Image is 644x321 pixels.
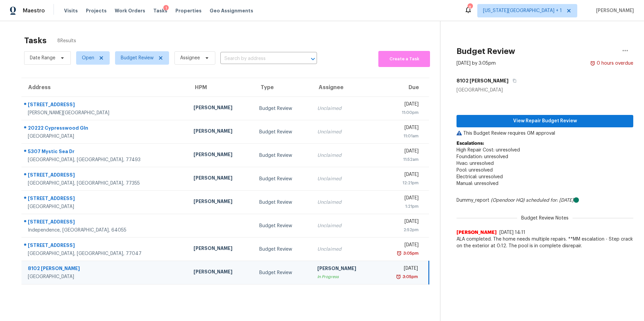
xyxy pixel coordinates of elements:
[259,129,307,135] div: Budget Review
[491,198,525,203] i: (Opendoor HQ)
[383,156,418,163] div: 11:52am
[28,242,183,250] div: [STREET_ADDRESS]
[317,105,373,112] div: Unclaimed
[194,128,249,136] div: [PERSON_NAME]
[23,7,45,14] span: Maestro
[468,4,472,11] div: 8
[457,161,494,166] span: Hvac: unresolved
[163,5,169,12] div: 1
[378,51,430,67] button: Create a Task
[28,101,183,110] div: [STREET_ADDRESS]
[28,148,183,156] div: 5307 Mystic Sea Dr
[590,60,595,67] img: Overdue Alarm Icon
[220,54,298,64] input: Search by address
[175,7,202,14] span: Properties
[383,133,418,139] div: 11:01am
[317,222,373,229] div: Unclaimed
[383,101,418,109] div: [DATE]
[457,48,515,55] h2: Budget Review
[457,148,520,152] span: High Repair Cost: unresolved
[28,203,183,210] div: [GEOGRAPHIC_DATA]
[457,115,633,127] button: View Repair Budget Review
[383,265,418,273] div: [DATE]
[28,227,183,234] div: Independence, [GEOGRAPHIC_DATA], 64055
[254,78,312,97] th: Type
[28,250,183,257] div: [GEOGRAPHIC_DATA], [GEOGRAPHIC_DATA], 77047
[30,55,55,61] span: Date Range
[317,265,373,273] div: [PERSON_NAME]
[317,199,373,206] div: Unclaimed
[383,109,418,116] div: 11:00pm
[457,181,498,186] span: Manual: unresolved
[259,269,307,276] div: Budget Review
[121,55,154,61] span: Budget Review
[317,129,373,135] div: Unclaimed
[457,77,508,84] h5: 8102 [PERSON_NAME]
[317,176,373,182] div: Unclaimed
[21,78,188,97] th: Address
[259,176,307,182] div: Budget Review
[28,156,183,163] div: [GEOGRAPHIC_DATA], [GEOGRAPHIC_DATA], 77493
[483,7,562,14] span: [US_STATE][GEOGRAPHIC_DATA] + 1
[259,199,307,206] div: Budget Review
[383,227,418,233] div: 2:52pm
[24,37,47,44] h2: Tasks
[457,236,633,249] span: ALA completed. The home needs multiple repairs. **MM escalation - Step crack on the exterior at 0...
[28,180,183,187] div: [GEOGRAPHIC_DATA], [GEOGRAPHIC_DATA], 77355
[64,7,78,14] span: Visits
[28,110,183,116] div: [PERSON_NAME][GEOGRAPHIC_DATA]
[188,78,254,97] th: HPM
[28,133,183,140] div: [GEOGRAPHIC_DATA]
[526,198,574,203] i: scheduled for: [DATE]
[508,75,518,87] button: Copy Address
[462,117,628,125] span: View Repair Budget Review
[194,268,249,277] div: [PERSON_NAME]
[457,229,497,236] span: [PERSON_NAME]
[210,7,253,14] span: Geo Assignments
[259,105,307,112] div: Budget Review
[595,60,633,67] div: 0 hours overdue
[401,273,418,280] div: 3:05pm
[383,242,418,250] div: [DATE]
[457,130,633,137] p: This Budget Review requires GM approval
[115,7,145,14] span: Work Orders
[383,218,418,227] div: [DATE]
[317,273,373,280] div: In Progress
[28,273,183,280] div: [GEOGRAPHIC_DATA]
[457,168,493,173] span: Pool: unresolved
[457,141,484,146] b: Escalations:
[317,246,373,253] div: Unclaimed
[378,78,429,97] th: Due
[28,218,183,227] div: [STREET_ADDRESS]
[308,54,318,64] button: Open
[82,55,94,61] span: Open
[194,245,249,253] div: [PERSON_NAME]
[194,104,249,113] div: [PERSON_NAME]
[383,180,418,186] div: 12:21pm
[383,171,418,180] div: [DATE]
[317,152,373,159] div: Unclaimed
[517,215,573,221] span: Budget Review Notes
[28,172,183,180] div: [STREET_ADDRESS]
[457,197,633,204] div: Dummy_report
[259,152,307,159] div: Budget Review
[402,250,419,257] div: 3:05pm
[457,60,496,67] div: [DATE] by 3:05pm
[383,203,418,210] div: 1:21pm
[153,8,167,13] span: Tasks
[194,151,249,159] div: [PERSON_NAME]
[259,246,307,253] div: Budget Review
[457,87,633,93] div: [GEOGRAPHIC_DATA]
[383,124,418,133] div: [DATE]
[312,78,378,97] th: Assignee
[457,154,508,159] span: Foundation: unresolved
[396,250,402,257] img: Overdue Alarm Icon
[194,175,249,183] div: [PERSON_NAME]
[593,7,634,14] span: [PERSON_NAME]
[57,38,76,44] span: 8 Results
[180,55,200,61] span: Assignee
[28,195,183,203] div: [STREET_ADDRESS]
[383,195,418,203] div: [DATE]
[28,125,183,133] div: 20222 Cypresswood Gln
[396,273,401,280] img: Overdue Alarm Icon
